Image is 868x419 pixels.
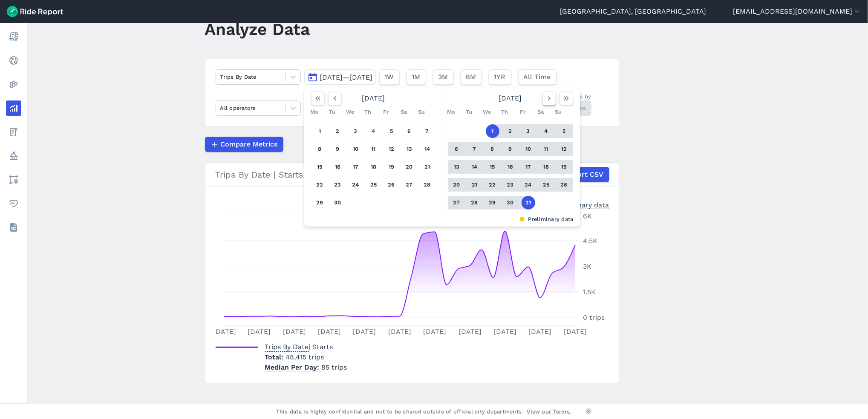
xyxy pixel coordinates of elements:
[265,353,286,361] span: Total
[313,196,327,209] button: 29
[433,69,454,85] button: 3M
[385,142,398,156] button: 12
[421,142,434,156] button: 14
[265,343,333,351] span: | Starts
[421,124,434,138] button: 7
[361,105,375,119] div: Th
[265,361,322,372] span: Median Per Day
[349,160,363,174] button: 17
[468,178,482,192] button: 21
[539,142,553,156] button: 11
[450,178,464,192] button: 20
[385,160,398,174] button: 19
[438,72,448,82] span: 3M
[489,69,511,85] button: 1YR
[423,327,446,336] tspan: [DATE]
[349,124,363,138] button: 3
[308,105,321,119] div: Mo
[450,142,464,156] button: 6
[583,237,597,245] tspan: 4.5K
[522,160,535,174] button: 17
[583,313,605,321] tspan: 0 trips
[367,142,381,156] button: 11
[555,200,609,209] div: Preliminary data
[403,124,416,138] button: 6
[367,160,381,174] button: 18
[534,105,548,119] div: Sa
[528,327,551,336] tspan: [DATE]
[480,105,494,119] div: We
[367,178,381,192] button: 25
[539,124,553,138] button: 4
[326,105,339,119] div: Tu
[564,327,587,336] tspan: [DATE]
[412,72,421,82] span: 1M
[265,340,309,352] span: Trips By Date
[318,327,341,336] tspan: [DATE]
[504,124,517,138] button: 2
[486,142,499,156] button: 8
[516,105,530,119] div: Fr
[565,169,604,180] span: Export CSV
[7,6,63,17] img: Ride Report
[353,327,376,336] tspan: [DATE]
[557,142,571,156] button: 12
[304,69,376,85] button: [DATE]—[DATE]
[504,178,517,192] button: 23
[331,178,345,192] button: 23
[343,105,357,119] div: We
[415,105,429,119] div: Su
[557,178,571,192] button: 26
[286,353,324,361] span: 48,415 trips
[205,17,310,41] h1: Analyze Data
[331,142,345,156] button: 9
[486,178,499,192] button: 22
[522,196,535,209] button: 31
[313,160,327,174] button: 15
[403,142,416,156] button: 13
[205,137,283,152] button: Compare Metrics
[468,196,482,209] button: 28
[6,220,21,235] a: Datasets
[283,327,306,336] tspan: [DATE]
[349,142,363,156] button: 10
[6,172,21,187] a: Areas
[527,408,572,416] a: View our Terms.
[403,178,416,192] button: 27
[539,160,553,174] button: 18
[461,69,482,85] button: 6M
[313,124,327,138] button: 1
[221,139,278,149] span: Compare Metrics
[733,6,861,17] button: [EMAIL_ADDRESS][DOMAIN_NAME]
[504,142,517,156] button: 9
[6,53,21,68] a: Realtime
[6,196,21,211] a: Health
[213,327,236,336] tspan: [DATE]
[313,178,327,192] button: 22
[248,327,271,336] tspan: [DATE]
[486,196,499,209] button: 29
[421,160,434,174] button: 21
[450,160,464,174] button: 13
[313,142,327,156] button: 8
[331,124,345,138] button: 2
[320,73,373,81] span: [DATE]—[DATE]
[6,77,21,92] a: Heatmaps
[444,105,458,119] div: Mo
[518,69,557,85] button: All Time
[385,124,398,138] button: 5
[6,100,21,116] a: Analyze
[6,124,21,140] a: Fees
[557,160,571,174] button: 19
[379,69,400,85] button: 1W
[522,178,535,192] button: 24
[397,105,411,119] div: Sa
[486,160,499,174] button: 15
[450,196,464,209] button: 27
[493,327,516,336] tspan: [DATE]
[6,29,21,44] a: Report
[385,178,398,192] button: 26
[583,288,596,296] tspan: 1.5K
[444,92,577,105] div: [DATE]
[583,262,591,270] tspan: 3K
